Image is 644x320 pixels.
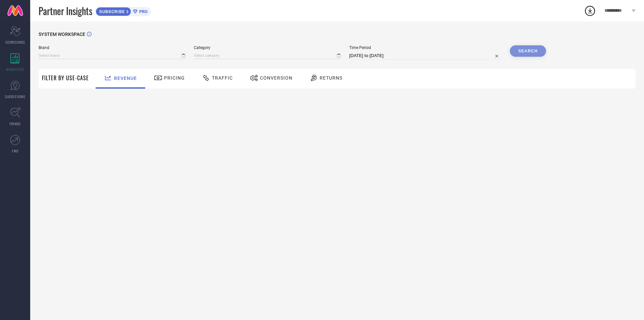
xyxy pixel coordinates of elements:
span: Revenue [114,76,137,81]
span: Returns [320,75,342,81]
span: Pricing [164,75,185,81]
span: Partner Insights [39,4,92,18]
span: Conversion [260,75,292,81]
span: Category [194,45,341,50]
input: Select category [194,52,341,59]
span: WORKSPACE [6,67,24,72]
span: SCORECARDS [5,40,25,45]
span: Traffic [212,75,233,81]
span: PRO [138,9,148,14]
span: TRENDS [9,121,21,126]
div: Open download list [584,5,596,17]
a: SUBSCRIBEPRO [96,5,151,16]
input: Select brand [39,52,185,59]
span: Brand [39,45,185,50]
span: FWD [12,148,18,153]
span: Time Period [349,45,501,50]
span: SYSTEM WORKSPACE [39,32,85,37]
span: Filter By Use-Case [42,74,89,82]
span: SUBSCRIBE [96,9,126,14]
span: SUGGESTIONS [5,94,25,99]
input: Select time period [349,52,501,60]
